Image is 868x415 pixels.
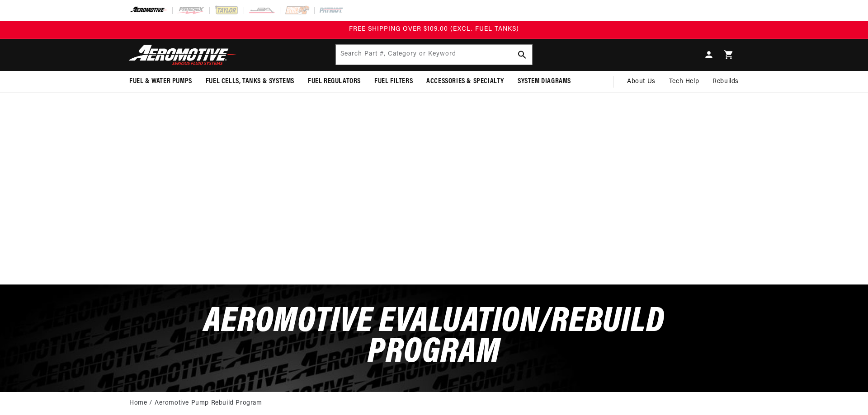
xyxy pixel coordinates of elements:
a: About Us [620,71,662,93]
summary: System Diagrams [511,71,578,92]
span: About Us [627,78,656,85]
span: Rebuilds [712,77,739,87]
nav: breadcrumbs [129,398,739,408]
summary: Accessories & Specialty [420,71,511,92]
span: Fuel Regulators [308,77,361,86]
img: Aeromotive [126,44,239,65]
summary: Fuel Regulators [301,71,368,92]
summary: Tech Help [662,71,706,93]
summary: Rebuilds [706,71,745,93]
button: Search Part #, Category or Keyword [512,45,532,65]
span: Fuel & Water Pumps [129,77,192,86]
span: FREE SHIPPING OVER $109.00 (EXCL. FUEL TANKS) [349,26,519,33]
summary: Fuel & Water Pumps [123,71,199,92]
span: Tech Help [669,77,699,87]
span: Accessories & Specialty [426,77,504,86]
span: Aeromotive Evaluation/Rebuild Program [204,304,665,371]
span: Fuel Cells, Tanks & Systems [206,77,294,86]
span: Fuel Filters [374,77,413,86]
summary: Fuel Filters [368,71,420,92]
input: Search Part #, Category or Keyword [336,45,532,65]
span: System Diagrams [518,77,571,86]
a: Aeromotive Pump Rebuild Program [155,398,262,408]
summary: Fuel Cells, Tanks & Systems [199,71,301,92]
a: Home [129,398,147,408]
